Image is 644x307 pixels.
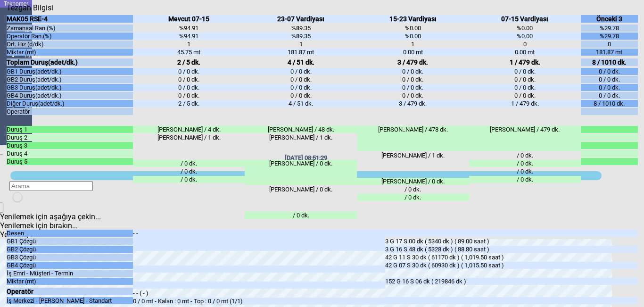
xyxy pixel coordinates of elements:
[469,76,581,83] div: 0 / 0 dk.
[581,41,637,48] div: 0
[7,15,133,23] div: MAK05 RSE-4
[133,92,245,99] div: 0 / 0 dk.
[133,298,385,305] div: 0 / 0 mt - Kalan : 0 mt - Top : 0 / 0 mt (1/1)
[245,84,357,91] div: 0 / 0 dk.
[245,15,357,23] div: 23-07 Vardiyası
[245,126,357,133] div: [PERSON_NAME] / 48 dk.
[581,33,637,40] div: %29.78
[7,100,133,107] div: Diğer Duruş(adet/dk.)
[357,152,469,177] div: [PERSON_NAME] / 1 dk.
[133,134,245,159] div: [PERSON_NAME] / 1 dk.
[7,246,133,253] div: GB2 Çözgü
[133,290,385,297] div: - - ( - )
[385,262,637,269] div: 42 G 07 S 30 dk ( 60930 dk ) ( 1,015.50 saat )
[7,254,133,261] div: GB3 Çözgü
[7,92,133,99] div: GB4 Duruş(adet/dk.)
[357,33,469,40] div: %0.00
[581,58,637,66] div: 8 / 1010 dk.
[7,297,133,304] div: İş Merkezi - [PERSON_NAME] - Standart
[357,92,469,99] div: 0 / 0 dk.
[7,262,133,269] div: GB4 Çözgü
[469,15,581,23] div: 07-15 Vardiyası
[245,160,357,185] div: [PERSON_NAME] / 0 dk.
[133,160,245,167] div: / 0 dk.
[357,100,469,107] div: 3 / 479 dk.
[469,168,581,175] div: / 0 dk.
[581,68,637,75] div: 0 / 0 dk.
[469,49,581,56] div: 0.00 mt
[133,168,245,175] div: / 0 dk.
[357,194,469,201] div: / 0 dk.
[245,100,357,107] div: 4 / 51 dk.
[245,76,357,83] div: 0 / 0 dk.
[385,278,637,285] div: 152 G 16 S 06 dk ( 219846 dk )
[469,176,581,183] div: / 0 dk.
[7,3,57,12] div: Tezgah Bilgisi
[7,58,133,66] div: Toplam Duruş(adet/dk.)
[133,25,245,32] div: %94.91
[133,230,385,251] div: - -
[581,92,637,99] div: 0 / 0 dk.
[7,238,133,245] div: GB1 Çözgü
[7,142,133,149] div: Duruş 3
[7,278,133,285] div: Miktar (mt)
[469,126,581,151] div: [PERSON_NAME] / 479 dk.
[245,134,357,159] div: [PERSON_NAME] / 1 dk.
[357,49,469,56] div: 0.00 mt
[133,76,245,83] div: 0 / 0 dk.
[7,108,133,115] div: Operatör
[7,134,133,141] div: Duruş 2
[581,84,637,91] div: 0 / 0 dk.
[357,84,469,91] div: 0 / 0 dk.
[7,288,133,295] div: Operatör
[7,76,133,83] div: GB2 Duruş(adet/dk.)
[385,238,637,245] div: 3 G 17 S 00 dk ( 5340 dk ) ( 89.00 saat )
[357,58,469,66] div: 3 / 479 dk.
[357,76,469,83] div: 0 / 0 dk.
[7,41,133,48] div: Ort. Hız (d/dk)
[133,58,245,66] div: 2 / 5 dk.
[245,25,357,32] div: %89.35
[469,84,581,91] div: 0 / 0 dk.
[581,76,637,83] div: 0 / 0 dk.
[7,150,133,157] div: Duruş 4
[245,212,357,219] div: / 0 dk.
[469,58,581,66] div: 1 / 479 dk.
[357,178,469,185] div: [PERSON_NAME] / 0 dk.
[133,84,245,91] div: 0 / 0 dk.
[581,49,637,56] div: 181.87 mt
[133,33,245,40] div: %94.91
[245,49,357,56] div: 181.87 mt
[385,246,637,253] div: 3 G 16 S 48 dk ( 5328 dk ) ( 88.80 saat )
[357,68,469,75] div: 0 / 0 dk.
[245,92,357,99] div: 0 / 0 dk.
[469,25,581,32] div: %0.00
[469,152,581,159] div: / 0 dk.
[133,15,245,23] div: Mevcut 07-15
[245,33,357,40] div: %89.35
[357,186,469,193] div: / 0 dk.
[7,68,133,75] div: GB1 Duruş(adet/dk.)
[7,158,133,165] div: Duruş 5
[357,41,469,48] div: 1
[245,68,357,75] div: 0 / 0 dk.
[469,68,581,75] div: 0 / 0 dk.
[385,254,637,261] div: 42 G 11 S 30 dk ( 61170 dk ) ( 1,019.50 saat )
[469,160,581,167] div: / 0 dk.
[133,49,245,56] div: 45.75 mt
[581,25,637,32] div: %29.78
[581,15,637,23] div: Önceki 3
[357,25,469,32] div: %0.00
[133,176,245,183] div: / 0 dk.
[133,41,245,48] div: 1
[469,41,581,48] div: 0
[133,68,245,75] div: 0 / 0 dk.
[7,25,133,32] div: Zamansal Ran.(%)
[469,100,581,107] div: 1 / 479 dk.
[7,33,133,40] div: Operatör Ran.(%)
[7,126,133,133] div: Duruş 1
[469,33,581,40] div: %0.00
[133,100,245,107] div: 2 / 5 dk.
[581,100,637,107] div: 8 / 1010 dk.
[7,270,133,277] div: İş Emri - Müşteri - Termin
